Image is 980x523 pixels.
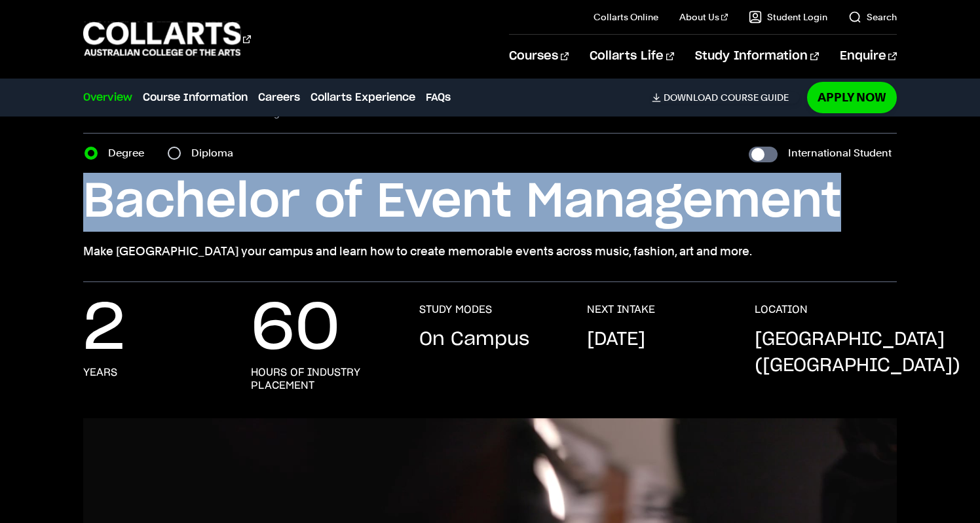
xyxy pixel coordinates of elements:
[83,90,132,105] a: Overview
[755,327,960,379] p: [GEOGRAPHIC_DATA] ([GEOGRAPHIC_DATA])
[143,90,248,105] a: Course Information
[695,35,818,78] a: Study Information
[419,327,529,353] p: On Campus
[419,303,492,316] h3: STUDY MODES
[664,92,718,103] span: Download
[755,303,808,316] h3: LOCATION
[83,173,897,232] h1: Bachelor of Event Management
[426,90,451,105] a: FAQs
[83,242,897,261] p: Make [GEOGRAPHIC_DATA] your campus and learn how to create memorable events across music, fashion...
[509,35,569,78] a: Courses
[679,10,728,24] a: About Us
[83,366,117,379] h3: years
[587,303,655,316] h3: NEXT INTAKE
[594,10,658,24] a: Collarts Online
[590,35,674,78] a: Collarts Life
[587,327,645,353] p: [DATE]
[311,90,415,105] a: Collarts Experience
[108,144,152,162] label: Degree
[788,144,892,162] label: International Student
[848,10,897,24] a: Search
[251,303,340,355] p: 60
[191,144,241,162] label: Diploma
[83,303,125,355] p: 2
[840,35,897,78] a: Enquire
[807,82,897,113] a: Apply Now
[749,10,827,24] a: Student Login
[652,92,799,103] a: DownloadCourse Guide
[258,90,300,105] a: Careers
[83,20,251,58] div: Go to homepage
[251,366,392,392] h3: hours of industry placement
